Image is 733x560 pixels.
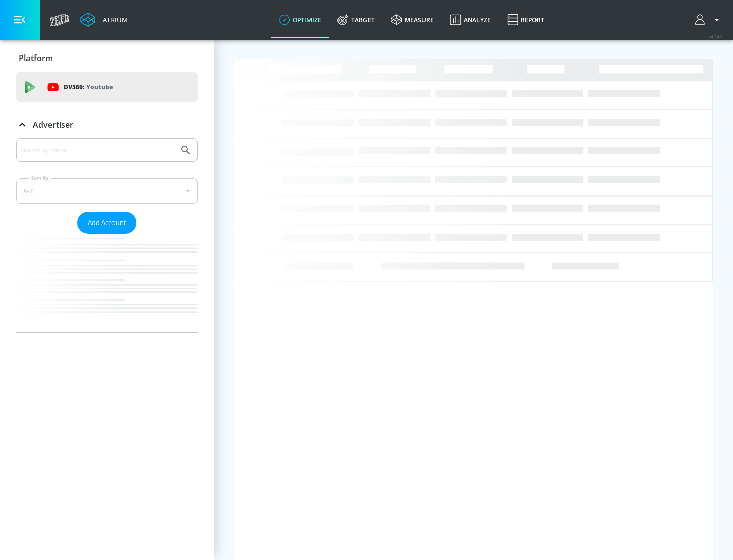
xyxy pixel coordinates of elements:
[709,34,723,39] span: v 4.24.0
[99,15,128,24] div: Atrium
[499,2,552,38] a: Report
[16,110,198,139] div: Advertiser
[77,212,136,234] button: Add Account
[16,72,198,102] div: DV360: Youtube
[329,2,383,38] a: Target
[88,217,126,229] span: Add Account
[19,52,53,64] p: Platform
[29,175,51,181] label: Sort By
[64,81,113,93] p: DV360:
[16,234,198,332] nav: list of Advertiser
[442,2,499,38] a: Analyze
[80,12,128,27] a: Atrium
[33,119,73,130] p: Advertiser
[16,178,198,204] div: A-Z
[16,138,198,332] div: Advertiser
[16,44,198,72] div: Platform
[86,81,113,92] p: Youtube
[271,2,329,38] a: optimize
[383,2,442,38] a: measure
[20,144,175,157] input: Search by name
